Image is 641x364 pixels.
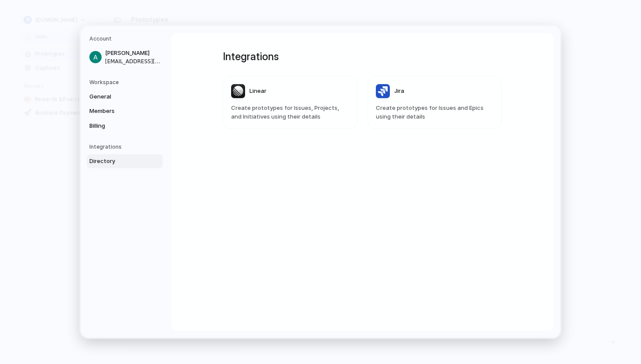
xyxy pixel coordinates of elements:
span: Members [89,107,145,116]
h5: Workspace [89,78,163,86]
span: Billing [89,122,145,130]
h1: Integrations [223,49,502,65]
a: Members [87,104,163,118]
a: General [87,90,163,104]
h5: Account [89,35,163,43]
span: [PERSON_NAME] [105,49,161,58]
span: Jira [394,87,404,95]
span: Linear [249,87,266,95]
span: General [89,92,145,101]
a: [PERSON_NAME][EMAIL_ADDRESS][DOMAIN_NAME] [87,46,163,68]
a: Directory [87,154,163,168]
span: Create prototypes for Issues and Epics using their details [376,104,494,121]
span: Create prototypes for Issues, Projects, and Initiatives using their details [231,104,349,121]
h5: Integrations [89,143,163,151]
a: Billing [87,119,163,133]
span: [EMAIL_ADDRESS][DOMAIN_NAME] [105,58,161,65]
span: Directory [89,157,145,166]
